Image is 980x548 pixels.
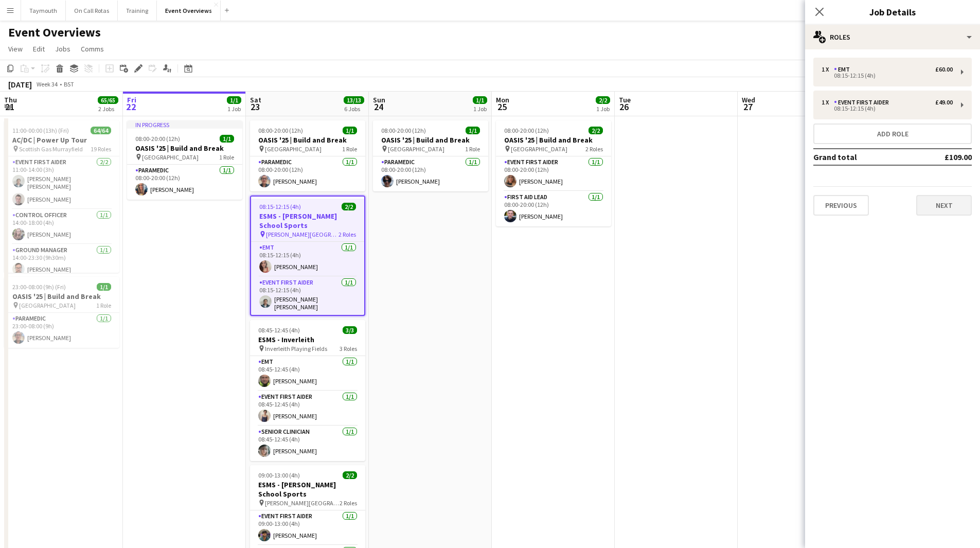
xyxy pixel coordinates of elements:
[118,1,157,21] button: Training
[344,96,364,104] span: 13/13
[127,120,242,129] div: In progress
[250,320,365,461] div: 08:45-12:45 (4h)3/3ESMS - Inverleith Inverleith Playing Fields3 RolesEMT1/108:45-12:45 (4h)[PERSO...
[916,195,972,216] button: Next
[466,127,480,134] span: 1/1
[8,25,101,40] h1: Event Overviews
[3,101,17,113] span: 21
[822,73,953,78] div: 08:15-12:15 (4h)
[127,120,242,200] app-job-card: In progress08:00-20:00 (12h)1/1OASIS '25 | Build and Break [GEOGRAPHIC_DATA]1 RoleParamedic1/108:...
[250,196,365,316] app-job-card: 08:15-12:15 (4h)2/2ESMS - [PERSON_NAME] School Sports [PERSON_NAME][GEOGRAPHIC_DATA]2 RolesEMT1/1...
[813,123,972,144] button: Add role
[343,326,357,334] span: 3/3
[265,345,327,352] span: Inverleith Playing Fields
[258,127,303,134] span: 08:00-20:00 (12h)
[127,95,136,104] span: Fri
[494,101,509,113] span: 25
[911,149,972,165] td: £109.00
[813,195,869,216] button: Previous
[250,120,365,191] app-job-card: 08:00-20:00 (12h)1/1OASIS '25 | Build and Break [GEOGRAPHIC_DATA]1 RoleParamedic1/108:00-20:00 (1...
[250,135,365,145] h3: OASIS '25 | Build and Break
[250,335,365,344] h3: ESMS - Inverleith
[227,96,241,104] span: 1/1
[19,145,83,153] span: Scottish Gas Murrayfield
[511,145,567,153] span: [GEOGRAPHIC_DATA]
[496,191,611,226] app-card-role: First Aid Lead1/108:00-20:00 (12h)[PERSON_NAME]
[135,135,180,143] span: 08:00-20:00 (12h)
[4,120,119,273] div: 11:00-00:00 (13h) (Fri)64/64AC/DC | Power Up Tour Scottish Gas Murrayfield19 RolesEvent First Aid...
[496,135,611,145] h3: OASIS '25 | Build and Break
[504,127,549,134] span: 08:00-20:00 (12h)
[96,302,111,309] span: 1 Role
[935,99,953,106] div: £49.00
[465,145,480,153] span: 1 Role
[98,105,118,113] div: 2 Jobs
[589,127,603,134] span: 2/2
[4,313,119,348] app-card-role: Paramedic1/123:00-08:00 (9h)[PERSON_NAME]
[91,127,111,134] span: 64/64
[250,356,365,391] app-card-role: EMT1/108:45-12:45 (4h)[PERSON_NAME]
[219,153,234,161] span: 1 Role
[142,153,199,161] span: [GEOGRAPHIC_DATA]
[33,44,45,54] span: Edit
[473,96,487,104] span: 1/1
[250,480,365,499] h3: ESMS - [PERSON_NAME] School Sports
[227,105,241,113] div: 1 Job
[344,105,364,113] div: 6 Jobs
[250,95,261,104] span: Sat
[343,471,357,479] span: 2/2
[388,145,444,153] span: [GEOGRAPHIC_DATA]
[126,101,136,113] span: 22
[381,127,426,134] span: 08:00-20:00 (12h)
[55,44,70,54] span: Jobs
[250,510,365,545] app-card-role: Event First Aider1/109:00-13:00 (4h)[PERSON_NAME]
[834,99,893,106] div: Event First Aider
[834,66,854,73] div: EMT
[935,66,953,73] div: £60.00
[596,105,610,113] div: 1 Job
[373,95,385,104] span: Sun
[4,209,119,244] app-card-role: Control Officer1/114:00-18:00 (4h)[PERSON_NAME]
[12,283,66,291] span: 23:00-08:00 (9h) (Fri)
[12,127,69,134] span: 11:00-00:00 (13h) (Fri)
[77,42,108,56] a: Comms
[805,25,980,49] div: Roles
[259,203,301,210] span: 08:15-12:15 (4h)
[4,135,119,145] h3: AC/DC | Power Up Tour
[19,302,76,309] span: [GEOGRAPHIC_DATA]
[4,156,119,209] app-card-role: Event First Aider2/211:00-14:00 (3h)[PERSON_NAME] [PERSON_NAME][PERSON_NAME]
[127,144,242,153] h3: OASIS '25 | Build and Break
[97,283,111,291] span: 1/1
[157,1,221,21] button: Event Overviews
[4,244,119,279] app-card-role: Ground Manager1/114:00-23:30 (9h30m)[PERSON_NAME]
[4,42,27,56] a: View
[340,499,357,507] span: 2 Roles
[250,156,365,191] app-card-role: Paramedic1/108:00-20:00 (12h)[PERSON_NAME]
[338,231,356,238] span: 2 Roles
[64,80,74,88] div: BST
[496,120,611,226] app-job-card: 08:00-20:00 (12h)2/2OASIS '25 | Build and Break [GEOGRAPHIC_DATA]2 RolesEvent First Aider1/108:00...
[4,277,119,348] app-job-card: 23:00-08:00 (9h) (Fri)1/1OASIS '25 | Build and Break [GEOGRAPHIC_DATA]1 RoleParamedic1/123:00-08:...
[496,95,509,104] span: Mon
[51,42,75,56] a: Jobs
[8,44,23,54] span: View
[248,101,261,113] span: 23
[813,149,911,165] td: Grand total
[258,471,300,479] span: 09:00-13:00 (4h)
[21,1,66,21] button: Taymouth
[619,95,631,104] span: Tue
[496,156,611,191] app-card-role: Event First Aider1/108:00-20:00 (12h)[PERSON_NAME]
[822,66,834,73] div: 1 x
[66,1,118,21] button: On Call Rotas
[251,211,364,230] h3: ESMS - [PERSON_NAME] School Sports
[91,145,111,153] span: 19 Roles
[342,145,357,153] span: 1 Role
[822,99,834,106] div: 1 x
[373,120,488,191] div: 08:00-20:00 (12h)1/1OASIS '25 | Build and Break [GEOGRAPHIC_DATA]1 RoleParamedic1/108:00-20:00 (1...
[373,156,488,191] app-card-role: Paramedic1/108:00-20:00 (12h)[PERSON_NAME]
[251,277,364,315] app-card-role: Event First Aider1/108:15-12:15 (4h)[PERSON_NAME] [PERSON_NAME]
[740,101,755,113] span: 27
